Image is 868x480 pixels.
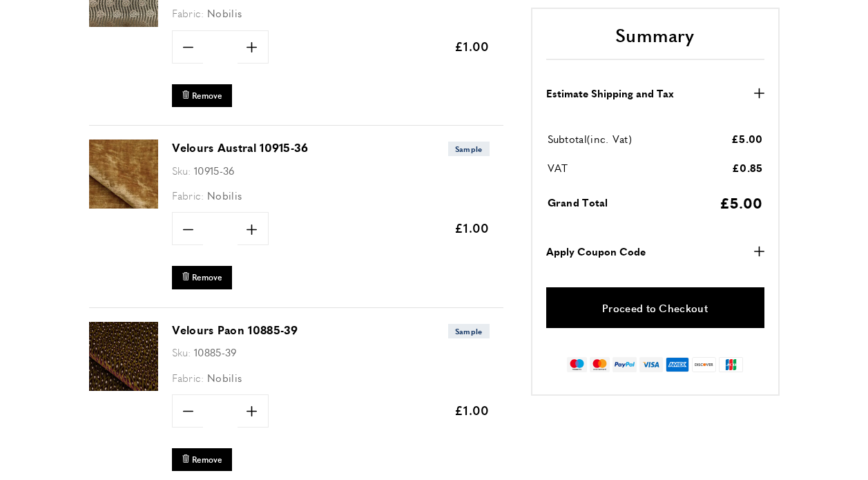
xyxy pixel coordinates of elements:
[692,357,716,372] img: discover
[639,357,662,372] img: visa
[172,84,232,107] button: Remove Velours Talisman 10477-02
[194,163,234,177] span: 10915-36
[207,370,242,385] span: Nobilis
[172,345,191,359] span: Sku:
[666,357,690,372] img: american-express
[548,160,568,175] span: VAT
[207,6,242,20] span: Nobilis
[548,131,587,146] span: Subtotal
[172,163,191,177] span: Sku:
[567,357,587,372] img: maestro
[546,22,764,59] h2: Summary
[546,84,674,101] strong: Estimate Shipping and Tax
[454,37,490,55] span: £1.00
[720,191,763,212] span: £5.00
[546,84,764,101] button: Estimate Shipping and Tax
[546,287,764,328] a: Proceed to Checkout
[89,140,158,209] img: Velours Austral 10915-36
[194,345,236,359] span: 10885-39
[192,271,222,283] span: Remove
[719,357,743,372] img: jcb
[548,195,608,209] span: Grand Total
[192,454,222,465] span: Remove
[192,90,222,102] span: Remove
[732,160,763,174] span: £0.85
[590,357,610,372] img: mastercard
[454,219,490,236] span: £1.00
[89,199,158,211] a: Velours Austral 10915-36
[448,324,490,338] span: Sample
[613,357,637,372] img: paypal
[172,370,204,385] span: Fabric:
[587,131,632,146] span: (inc. Vat)
[546,243,646,260] strong: Apply Coupon Code
[172,140,309,155] a: Velours Austral 10915-36
[89,381,158,393] a: Velours Paon 10885-39
[731,131,763,145] span: £5.00
[448,142,490,156] span: Sample
[89,322,158,391] img: Velours Paon 10885-39
[546,243,764,260] button: Apply Coupon Code
[454,401,490,419] span: £1.00
[89,17,158,29] a: Velours Talisman 10477-02
[207,188,242,202] span: Nobilis
[172,6,204,20] span: Fabric:
[172,448,232,471] button: Remove Velours Paon 10885-39
[172,322,298,338] a: Velours Paon 10885-39
[172,188,204,202] span: Fabric:
[172,266,232,289] button: Remove Velours Austral 10915-36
